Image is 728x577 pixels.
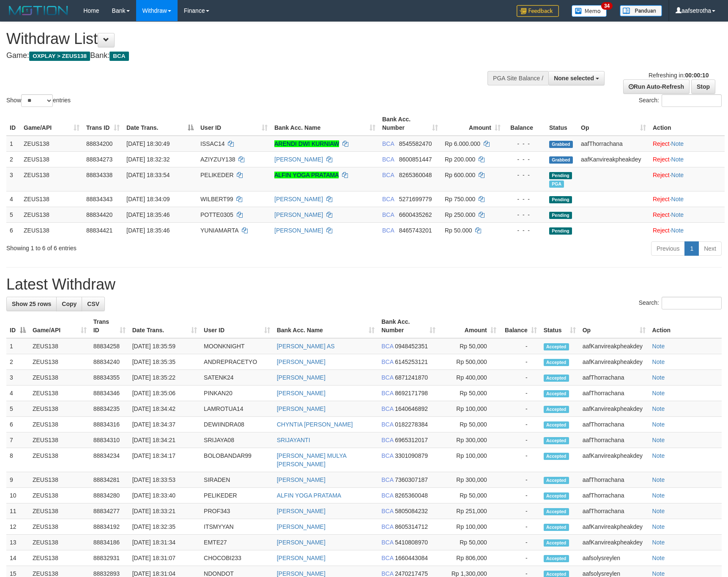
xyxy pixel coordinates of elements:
span: Copy 6145253121 to clipboard [395,358,428,365]
td: PINKAN20 [200,386,274,401]
th: Date Trans.: activate to sort column descending [123,112,197,136]
span: Copy 8600851447 to clipboard [399,156,432,163]
td: - [500,386,540,401]
td: Rp 400,000 [439,370,500,386]
span: BCA [382,196,394,202]
span: Accepted [544,421,569,429]
td: aafThorrachana [579,472,649,488]
td: [DATE] 18:34:21 [129,432,200,448]
td: [DATE] 18:33:21 [129,503,200,519]
span: Pending [549,227,572,235]
td: ZEUS138 [29,401,90,417]
td: [DATE] 18:35:59 [129,338,200,354]
span: Rp 6.000.000 [445,140,480,147]
div: - - - [507,195,542,203]
td: ZEUS138 [20,222,83,238]
h4: Game: Bank: [6,52,477,60]
a: Note [652,343,665,350]
th: ID: activate to sort column descending [6,314,29,338]
td: SRIJAYA08 [200,432,274,448]
a: [PERSON_NAME] MULYA [PERSON_NAME] [277,452,346,468]
td: SATENK24 [200,370,274,386]
a: Note [652,523,665,530]
td: aafThorrachana [579,503,649,519]
span: BCA [381,476,393,483]
td: ANDREPRACETYO [200,354,274,370]
span: Marked by aafsolysreylen [549,180,564,188]
td: aafThorrachana [577,136,649,152]
td: ZEUS138 [29,432,90,448]
td: 88834346 [90,386,129,401]
td: DEWIINDRA08 [200,417,274,432]
td: aafThorrachana [579,488,649,503]
span: PELIKEDER [200,172,234,178]
span: 88834338 [86,172,112,178]
span: Copy [62,301,77,307]
th: Action [649,314,722,338]
img: MOTION_logo.png [6,4,71,17]
td: - [500,338,540,354]
td: 6 [6,222,20,238]
td: ZEUS138 [20,207,83,222]
span: Show 25 rows [12,301,51,307]
a: Note [652,374,665,381]
td: Rp 500,000 [439,354,500,370]
div: PGA Site Balance / [487,71,548,85]
span: Rp 200.000 [445,156,475,163]
input: Search: [662,94,722,107]
td: - [500,401,540,417]
span: ISSAC14 [200,140,225,147]
td: - [500,354,540,370]
td: - [500,472,540,488]
td: aafThorrachana [579,432,649,448]
td: 1 [6,136,20,152]
td: - [500,448,540,472]
a: [PERSON_NAME] [277,390,326,397]
label: Search: [639,297,722,309]
button: None selected [548,71,605,85]
th: User ID: activate to sort column ascending [197,112,271,136]
th: Trans ID: activate to sort column ascending [90,314,129,338]
span: [DATE] 18:34:09 [126,196,170,202]
img: Feedback.jpg [517,5,559,17]
span: BCA [381,437,393,443]
td: Rp 100,000 [439,448,500,472]
td: [DATE] 18:34:42 [129,401,200,417]
span: Rp 50.000 [445,227,472,234]
span: 88834420 [86,211,112,218]
td: 88834355 [90,370,129,386]
td: - [500,417,540,432]
td: ZEUS138 [29,338,90,354]
a: CHYNTIA [PERSON_NAME] [277,421,353,428]
td: 88834234 [90,448,129,472]
a: Note [652,570,665,577]
td: 3 [6,370,29,386]
span: Copy 7360307187 to clipboard [395,476,428,483]
th: Balance [504,112,546,136]
td: ZEUS138 [29,354,90,370]
td: ZEUS138 [20,151,83,167]
span: Pending [549,196,572,203]
td: ZEUS138 [20,167,83,191]
td: aafThorrachana [579,417,649,432]
span: BCA [381,492,393,499]
td: 88834316 [90,417,129,432]
a: [PERSON_NAME] [277,539,326,546]
td: 5 [6,401,29,417]
span: 88834421 [86,227,112,234]
span: Accepted [544,492,569,500]
span: YUNIAMARTA [200,227,238,234]
td: PROF343 [200,503,274,519]
td: 8 [6,448,29,472]
td: [DATE] 18:34:17 [129,448,200,472]
div: - - - [507,171,542,179]
td: 5 [6,207,20,222]
a: Reject [653,172,670,178]
td: aafKanvireakpheakdey [579,448,649,472]
td: ZEUS138 [29,519,90,535]
td: ZEUS138 [29,370,90,386]
td: aafThorrachana [579,370,649,386]
td: ITSMYYAN [200,519,274,535]
td: 88834277 [90,503,129,519]
a: Reject [653,211,670,218]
